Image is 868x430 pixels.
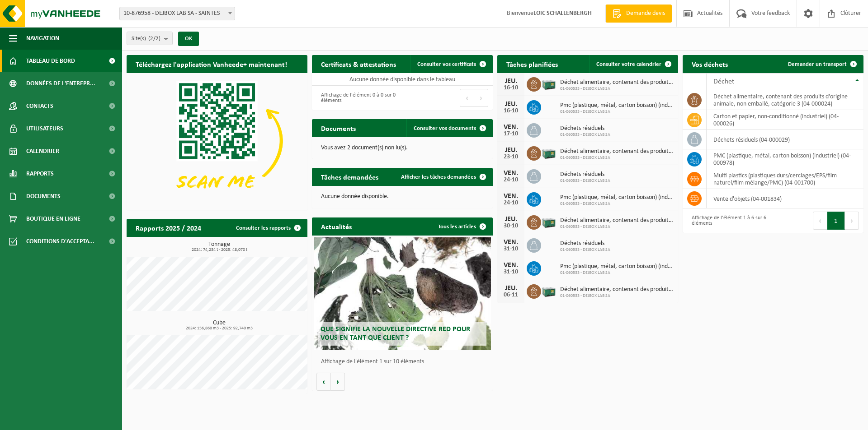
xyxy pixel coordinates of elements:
[26,140,59,162] span: Calendrier
[502,216,520,223] div: JEU.
[131,326,307,331] span: 2024: 156,860 m3 - 2025: 92,740 m3
[560,240,610,247] span: Déchets résiduels
[589,55,677,73] a: Consulter votre calendrier
[560,79,674,86] span: Déchet alimentaire, contenant des produits d'origine animale, non emballé, catég...
[460,89,474,107] button: Previous
[502,108,520,114] div: 16-10
[502,124,520,131] div: VEN.
[502,170,520,177] div: VEN.
[26,208,80,230] span: Boutique en ligne
[502,223,520,229] div: 30-10
[560,148,674,155] span: Déchet alimentaire, contenant des produits d'origine animale, non emballé, catég...
[502,101,520,108] div: JEU.
[560,201,674,207] span: 01-060533 - DEJBOX LAB SA
[560,194,674,201] span: Pmc (plastique, métal, carton boisson) (industriel)
[502,85,520,91] div: 16-10
[707,90,863,110] td: déchet alimentaire, contenant des produits d'origine animale, non emballé, catégorie 3 (04-000024)
[713,78,734,85] span: Déchet
[502,193,520,200] div: VEN.
[312,217,361,235] h2: Actualités
[314,237,491,350] a: Que signifie la nouvelle directive RED pour vous en tant que client ?
[560,132,610,138] span: 01-060533 - DEJBOX LAB SA
[502,147,520,154] div: JEU.
[312,55,405,73] h2: Certificats & attestations
[26,162,54,185] span: Rapports
[316,373,331,391] button: Vorige
[560,263,674,270] span: Pmc (plastique, métal, carton boisson) (industriel)
[502,239,520,246] div: VEN.
[502,292,520,298] div: 06-11
[502,177,520,183] div: 24-10
[502,78,520,85] div: JEU.
[321,145,484,151] p: Vous avez 2 document(s) non lu(s).
[132,32,160,46] span: Site(s)
[533,10,592,17] strong: LOIC SCHALLENBERGH
[683,55,737,73] h2: Vos déchets
[312,119,365,137] h2: Documents
[431,217,492,236] a: Tous les articles
[560,155,674,161] span: 01-060533 - DEJBOX LAB SA
[560,102,674,109] span: Pmc (plastique, métal, carton boisson) (industriel)
[321,359,488,365] p: Affichage de l'élément 1 sur 10 éléments
[502,262,520,269] div: VEN.
[148,36,160,42] count: (2/2)
[560,109,674,115] span: 01-060533 - DEJBOX LAB SA
[596,61,661,67] span: Consulter votre calendrier
[131,248,307,252] span: 2024: 74,234 t - 2025: 48,070 t
[26,230,94,253] span: Conditions d'accepta...
[781,55,863,73] a: Demander un transport
[707,189,863,208] td: vente d'objets (04-001834)
[321,194,484,200] p: Aucune donnée disponible.
[131,241,307,252] h3: Tonnage
[414,125,476,131] span: Consulter vos documents
[560,270,674,276] span: 01-060533 - DEJBOX LAB SA
[394,168,492,186] a: Afficher les tâches demandées
[707,130,863,149] td: déchets résiduels (04-000029)
[541,76,557,91] img: PB-LB-0680-HPE-GN-01
[707,110,863,130] td: carton et papier, non-conditionné (industriel) (04-000026)
[541,214,557,229] img: PB-LB-0680-HPE-GN-01
[788,61,847,67] span: Demander un transport
[26,27,59,50] span: Navigation
[127,55,296,73] h2: Téléchargez l'application Vanheede+ maintenant!
[26,185,61,208] span: Documents
[178,32,199,46] button: OK
[827,212,845,230] button: 1
[560,247,610,253] span: 01-060533 - DEJBOX LAB SA
[26,117,63,140] span: Utilisateurs
[502,131,520,137] div: 17-10
[26,50,75,72] span: Tableau de bord
[707,169,863,189] td: multi plastics (plastiques durs/cerclages/EPS/film naturel/film mélange/PMC) (04-001700)
[474,89,488,107] button: Next
[502,200,520,206] div: 24-10
[541,145,557,160] img: PB-LB-0680-HPE-GN-01
[502,269,520,275] div: 31-10
[560,125,610,132] span: Déchets résiduels
[127,73,307,208] img: Download de VHEPlus App
[406,119,492,137] a: Consulter vos documents
[26,72,95,95] span: Données de l'entrepr...
[131,320,307,331] h3: Cube
[316,88,398,108] div: Affichage de l'élément 0 à 0 sur 0 éléments
[229,219,307,237] a: Consulter les rapports
[560,171,610,178] span: Déchets résiduels
[119,7,235,20] span: 10-876958 - DEJBOX LAB SA - SAINTES
[624,9,667,18] span: Demande devis
[560,217,674,224] span: Déchet alimentaire, contenant des produits d'origine animale, non emballé, catég...
[605,5,672,23] a: Demande devis
[707,149,863,169] td: PMC (plastique, métal, carton boisson) (industriel) (04-000978)
[321,326,470,342] span: Que signifie la nouvelle directive RED pour vous en tant que client ?
[541,283,557,298] img: PB-LB-0680-HPE-GN-01
[410,55,492,73] a: Consulter vos certificats
[127,32,173,45] button: Site(s)(2/2)
[127,219,210,236] h2: Rapports 2025 / 2024
[560,178,610,184] span: 01-060533 - DEJBOX LAB SA
[560,286,674,293] span: Déchet alimentaire, contenant des produits d'origine animale, non emballé, catég...
[845,212,859,230] button: Next
[120,7,235,20] span: 10-876958 - DEJBOX LAB SA - SAINTES
[560,86,674,92] span: 01-060533 - DEJBOX LAB SA
[331,373,345,391] button: Volgende
[502,285,520,292] div: JEU.
[813,212,827,230] button: Previous
[417,61,476,67] span: Consulter vos certificats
